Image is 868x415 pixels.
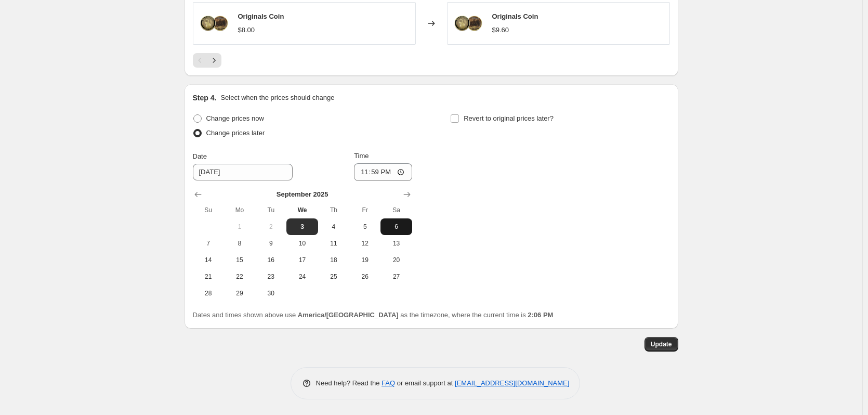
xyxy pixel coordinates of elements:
span: 15 [228,256,251,264]
span: 7 [197,239,220,248]
span: Originals Coin [492,12,538,20]
button: Today Wednesday September 3 2025 [286,218,318,235]
button: Tuesday September 23 2025 [255,268,286,285]
span: 3 [291,223,313,231]
span: Mo [228,206,251,214]
span: Originals Coin [238,12,284,20]
span: 27 [385,273,407,281]
div: $8.00 [238,25,255,35]
button: Tuesday September 9 2025 [255,235,286,252]
button: Thursday September 11 2025 [318,235,349,252]
button: Monday September 29 2025 [224,285,255,302]
span: 2 [259,223,282,231]
span: Sa [385,206,407,214]
button: Monday September 8 2025 [224,235,255,252]
button: Sunday September 21 2025 [193,268,224,285]
button: Thursday September 4 2025 [318,218,349,235]
span: 17 [291,256,313,264]
span: 18 [322,256,345,264]
div: $9.60 [492,25,509,35]
span: 26 [353,273,376,281]
span: 6 [385,223,407,231]
button: Saturday September 20 2025 [380,252,412,268]
button: Show previous month, August 2025 [191,187,205,202]
h2: Step 4. [193,93,217,103]
span: 24 [291,273,313,281]
span: We [291,206,313,214]
span: 16 [259,256,282,264]
button: Friday September 12 2025 [349,235,380,252]
th: Wednesday [286,202,318,218]
span: Change prices now [206,114,264,122]
span: or email support at [395,379,455,387]
b: 2:06 PM [528,311,553,319]
button: Saturday September 27 2025 [380,268,412,285]
th: Tuesday [255,202,286,218]
button: Update [645,337,678,352]
input: 12:00 [354,163,412,181]
p: Select when the prices should change [220,93,334,103]
th: Monday [224,202,255,218]
span: 28 [197,289,220,297]
button: Next [207,53,221,68]
button: Tuesday September 16 2025 [255,252,286,268]
span: 21 [197,273,220,281]
span: 19 [353,256,376,264]
span: 8 [228,239,251,248]
span: Th [322,206,345,214]
button: Tuesday September 2 2025 [255,218,286,235]
span: Need help? Read the [316,379,382,387]
span: Date [193,152,207,160]
button: Sunday September 28 2025 [193,285,224,302]
button: Thursday September 18 2025 [318,252,349,268]
img: 8014834-origianls-coin_542c3a84-3ee1-4f5b-9c6f-a2bcfb0776ff_80x.png [199,8,230,39]
span: Time [354,152,369,160]
button: Tuesday September 30 2025 [255,285,286,302]
input: 9/3/2025 [193,164,293,180]
span: 13 [385,239,407,248]
span: Revert to original prices later? [464,114,554,122]
span: Fr [353,206,376,214]
b: America/[GEOGRAPHIC_DATA] [298,311,399,319]
span: 12 [353,239,376,248]
span: Update [651,340,672,348]
button: Sunday September 7 2025 [193,235,224,252]
span: 22 [228,273,251,281]
a: [EMAIL_ADDRESS][DOMAIN_NAME] [455,379,569,387]
span: 1 [228,223,251,231]
button: Wednesday September 10 2025 [286,235,318,252]
span: 29 [228,289,251,297]
span: 9 [259,239,282,248]
span: 5 [353,223,376,231]
span: 25 [322,273,345,281]
img: 8014834-origianls-coin_542c3a84-3ee1-4f5b-9c6f-a2bcfb0776ff_80x.png [453,8,484,39]
th: Saturday [380,202,412,218]
a: FAQ [382,379,395,387]
button: Monday September 22 2025 [224,268,255,285]
th: Friday [349,202,380,218]
span: 20 [385,256,407,264]
button: Friday September 5 2025 [349,218,380,235]
button: Show next month, October 2025 [400,187,414,202]
span: 30 [259,289,282,297]
span: Change prices later [206,129,265,137]
button: Saturday September 6 2025 [380,218,412,235]
th: Thursday [318,202,349,218]
button: Wednesday September 24 2025 [286,268,318,285]
button: Saturday September 13 2025 [380,235,412,252]
span: Su [197,206,220,214]
button: Sunday September 14 2025 [193,252,224,268]
button: Monday September 1 2025 [224,218,255,235]
button: Wednesday September 17 2025 [286,252,318,268]
button: Monday September 15 2025 [224,252,255,268]
th: Sunday [193,202,224,218]
nav: Pagination [193,53,221,68]
span: 23 [259,273,282,281]
span: Tu [259,206,282,214]
span: Dates and times shown above use as the timezone, where the current time is [193,311,554,319]
button: Thursday September 25 2025 [318,268,349,285]
button: Friday September 19 2025 [349,252,380,268]
span: 14 [197,256,220,264]
span: 11 [322,239,345,248]
button: Friday September 26 2025 [349,268,380,285]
